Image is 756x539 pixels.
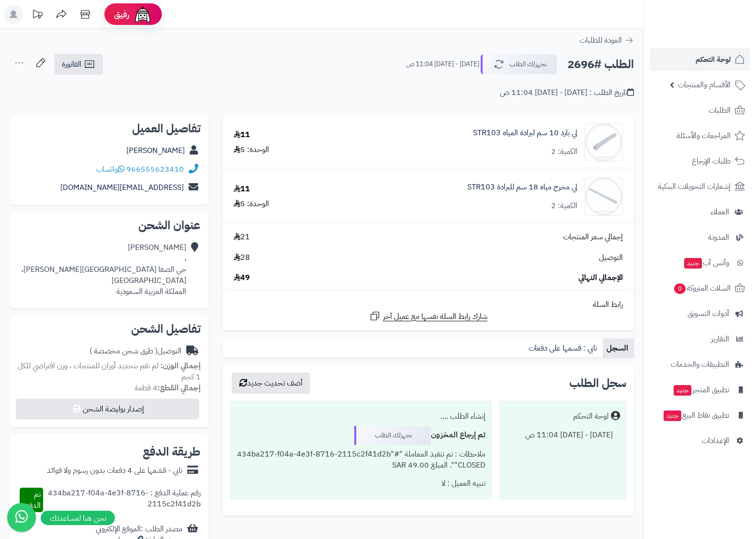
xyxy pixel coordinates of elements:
[506,426,620,445] div: [DATE] - [DATE] 11:04 ص
[569,377,626,389] h3: سجل الطلب
[673,383,729,397] span: تطبيق المتجر
[354,426,431,445] div: نجهزلك الطلب
[658,180,731,193] span: إشعارات التحويلات البنكية
[369,310,487,322] a: شارك رابط السلة نفسها مع عميل آخر
[551,146,577,157] div: الكمية: 2
[60,182,184,193] a: [EMAIL_ADDRESS][DOMAIN_NAME]
[126,164,184,175] a: 966555623410
[25,489,41,511] span: تم الدفع
[525,339,603,358] a: تابي : قسمها على دفعات
[481,54,557,74] button: نجهزلك الطلب
[650,48,750,71] a: لوحة التحكم
[696,53,731,66] span: لوحة التحكم
[650,251,750,274] a: وآتس آبجديد
[650,200,750,223] a: العملاء
[650,302,750,325] a: أدوات التسويق
[702,434,729,447] span: الإعدادات
[160,360,201,372] strong: إجمالي الوزن:
[650,226,750,249] a: المدونة
[650,175,750,198] a: إشعارات التحويلات البنكية
[143,446,201,457] h2: طريقة الدفع
[684,258,702,269] span: جديد
[47,465,182,476] div: تابي - قسّمها على 4 دفعات بدون رسوم ولا فوائد
[431,429,485,441] b: تم إرجاع المخزون
[126,145,185,156] a: [PERSON_NAME]
[573,411,609,422] div: لوحة التحكم
[406,59,479,69] small: [DATE] - [DATE] 11:04 ص
[62,59,81,70] span: الفاتورة
[17,123,201,134] h2: تفاصيل العميل
[563,232,623,243] span: إجمالي سعر المنتجات
[650,328,750,351] a: التقارير
[603,339,634,358] a: السجل
[237,474,485,493] div: تنبيه العميل : لا
[234,144,269,155] div: الوحدة: 5
[43,488,201,513] div: رقم عملية الدفع : 434ba217-f04a-4e3f-8716-2115c2f41d2b
[18,360,201,383] span: لم تقم بتحديد أوزان للمنتجات ، وزن افتراضي للكل 1 كجم
[650,429,750,452] a: الإعدادات
[580,35,622,46] span: العودة للطلبات
[580,35,634,46] a: العودة للطلبات
[567,55,634,74] h2: الطلب #2696
[671,358,729,371] span: التطبيقات والخدمات
[234,199,269,210] div: الوحدة: 5
[578,272,623,283] span: الإجمالي النهائي
[650,150,750,173] a: طلبات الإرجاع
[650,99,750,122] a: الطلبات
[673,281,731,295] span: السلات المتروكة
[96,164,124,175] a: واتساب
[711,205,729,219] span: العملاء
[663,409,729,422] span: تطبيق نقاط البيع
[664,410,681,421] span: جديد
[135,382,201,394] small: 4 قطعة
[551,200,577,211] div: الكمية: 2
[683,256,729,269] span: وآتس آب
[17,220,201,231] h2: عنوان الشحن
[711,332,729,346] span: التقارير
[90,346,181,357] div: التوصيل
[599,252,623,263] span: التوصيل
[650,404,750,427] a: تطبيق نقاط البيعجديد
[650,353,750,376] a: التطبيقات والخدمات
[54,54,103,75] a: الفاتورة
[650,277,750,300] a: السلات المتروكة0
[234,232,250,243] span: 21
[691,7,747,27] img: logo-2.png
[133,5,152,24] img: ai-face.png
[17,242,186,297] div: [PERSON_NAME] ، حي الصفا [GEOGRAPHIC_DATA][PERSON_NAME]، [GEOGRAPHIC_DATA] المملكة العربية السعودية
[500,87,634,98] div: تاريخ الطلب : [DATE] - [DATE] 11:04 ص
[237,407,485,426] div: إنشاء الطلب ....
[467,182,577,193] a: لي مخرج مياه 18 سم للبرادة STR103
[17,323,201,335] h2: تفاصيل الشحن
[234,252,250,263] span: 28
[234,272,250,283] span: 49
[234,184,250,195] div: 11
[677,129,731,142] span: المراجعات والأسئلة
[383,311,487,322] span: شارك رابط السلة نفسها مع عميل آخر
[114,9,129,20] span: رفيق
[237,445,485,475] div: ملاحظات : تم تنفيذ المعاملة "#434ba217-f04a-4e3f-8716-2115c2f41d2b" "CLOSED". المبلغ 49.00 SAR
[158,382,201,394] strong: إجمالي القطع:
[25,5,49,26] a: تحديثات المنصة
[650,378,750,401] a: تطبيق المتجرجديد
[234,129,250,141] div: 11
[709,104,731,117] span: الطلبات
[708,231,729,244] span: المدونة
[226,299,630,310] div: رابط السلة
[585,123,622,162] img: 1668707400-11002079-90x90.jpg
[16,398,199,420] button: إصدار بوليصة الشحن
[674,385,691,396] span: جديد
[692,154,731,168] span: طلبات الإرجاع
[674,283,686,294] span: 0
[90,345,158,357] span: ( طرق شحن مخصصة )
[688,307,729,320] span: أدوات التسويق
[473,128,577,139] a: لي بارد 10 سم لبرادة المياه STR103
[678,78,731,92] span: الأقسام والمنتجات
[650,124,750,147] a: المراجعات والأسئلة
[232,373,310,394] button: أضف تحديث جديد
[585,177,622,216] img: 1668707485-11002083-90x90.jpg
